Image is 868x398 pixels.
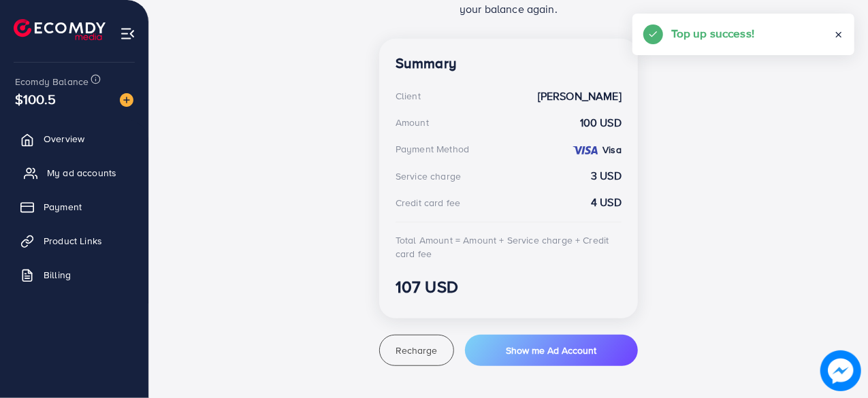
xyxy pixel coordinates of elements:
strong: 4 USD [591,195,622,210]
strong: Visa [602,143,622,156]
button: Recharge [379,335,454,366]
a: Product Links [10,227,138,254]
div: Service charge [396,169,461,183]
div: Credit card fee [396,196,460,210]
strong: 3 USD [591,168,622,184]
img: menu [120,26,135,42]
div: Amount [396,116,429,129]
a: My ad accounts [10,159,138,186]
span: Ecomdy Balance [15,75,89,88]
a: Overview [10,125,138,152]
span: My ad accounts [47,166,116,180]
img: logo [14,19,106,40]
span: Billing [44,268,71,282]
div: Total Amount = Amount + Service charge + Credit card fee [396,233,622,261]
img: image [820,350,861,391]
strong: [PERSON_NAME] [538,88,622,104]
div: Payment Method [396,142,469,156]
button: Show me Ad Account [465,335,638,366]
strong: 100 USD [580,115,622,131]
img: credit [572,145,599,156]
h5: Top up success! [671,24,754,42]
img: image [120,93,133,107]
a: Billing [10,261,138,288]
span: Product Links [44,234,102,248]
span: $100.5 [13,80,58,120]
a: Payment [10,193,138,220]
span: Recharge [396,344,437,357]
span: Overview [44,132,84,146]
h3: 107 USD [396,277,622,297]
div: Client [396,89,421,103]
span: Show me Ad Account [506,344,596,357]
span: Payment [44,200,82,214]
h4: Summary [396,55,622,72]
